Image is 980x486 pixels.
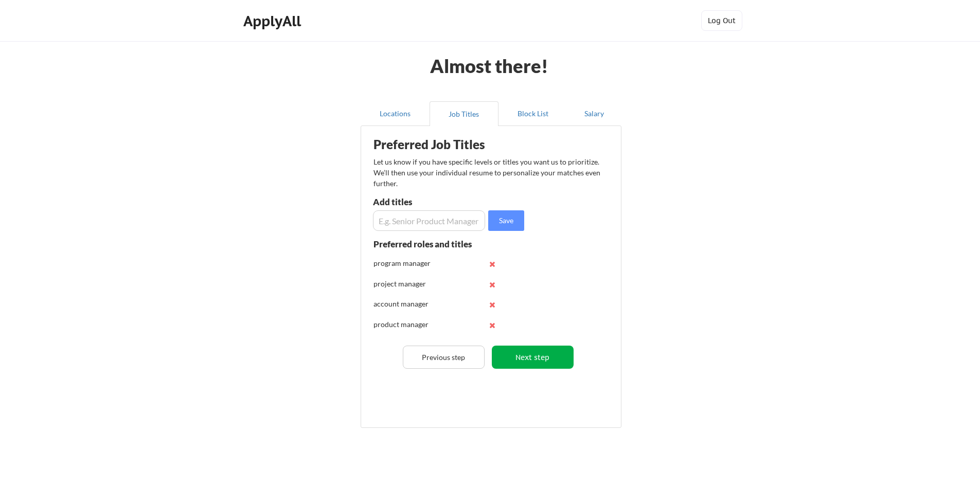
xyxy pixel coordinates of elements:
[373,240,485,248] div: Preferred roles and titles
[361,101,430,126] button: Locations
[373,279,441,289] div: project manager
[492,346,574,369] button: Next step
[430,101,498,126] button: Job Titles
[418,57,561,75] div: Almost there!
[373,138,503,151] div: Preferred Job Titles
[373,156,601,189] div: Let us know if you have specific levels or titles you want us to prioritize. We’ll then use your ...
[488,210,524,231] button: Save
[567,101,621,126] button: Salary
[403,346,485,369] button: Previous step
[701,10,742,31] button: Log Out
[498,101,567,126] button: Block List
[373,319,441,330] div: product manager
[373,258,441,268] div: program manager
[243,12,304,30] div: ApplyAll
[373,197,483,206] div: Add titles
[373,210,485,231] input: E.g. Senior Product Manager
[373,299,441,309] div: account manager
